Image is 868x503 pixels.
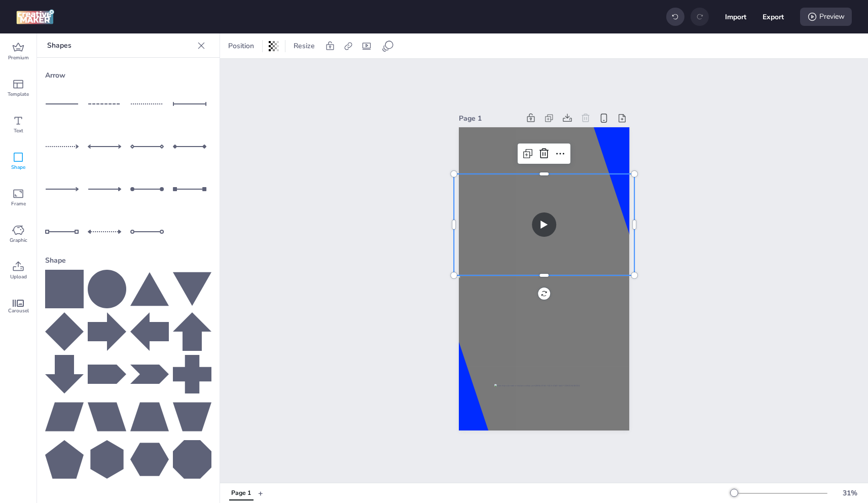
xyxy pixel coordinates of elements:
[800,8,852,26] div: Preview
[47,33,193,58] p: Shapes
[11,163,25,171] span: Shape
[14,127,23,135] span: Text
[11,200,26,208] span: Frame
[292,41,317,51] span: Resize
[224,484,258,502] div: Tabs
[459,113,520,124] div: Page 1
[838,488,862,498] div: 31 %
[763,6,784,27] button: Export
[8,54,29,62] span: Premium
[725,6,746,27] button: Import
[231,489,251,498] div: Page 1
[226,41,256,51] span: Position
[10,273,27,281] span: Upload
[10,236,27,244] span: Graphic
[16,9,54,24] img: logo Creative Maker
[8,307,29,315] span: Carousel
[45,66,211,85] div: Arrow
[45,251,211,270] div: Shape
[8,90,29,98] span: Template
[258,484,263,502] button: +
